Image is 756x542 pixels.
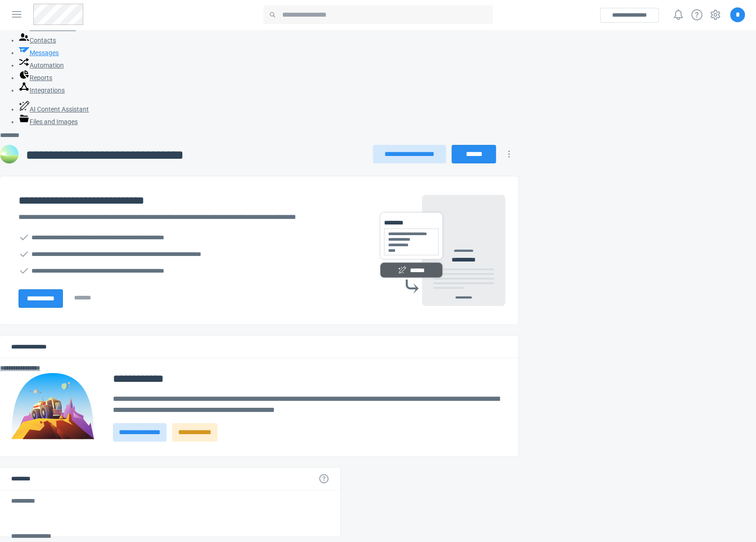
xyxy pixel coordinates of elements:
span: Messages [30,49,59,56]
span: AI Content Assistant [30,106,89,113]
span: Files and Images [30,118,78,125]
a: Messages [19,49,59,56]
a: Contacts [19,37,56,44]
span: Automation [30,62,64,69]
span: Integrations [30,87,65,94]
span: Contacts [30,37,56,44]
a: Automation [19,62,64,69]
span: Reports [30,74,52,81]
a: Integrations [19,87,65,94]
a: Files and Images [19,118,78,125]
a: AI Content Assistant [19,106,89,113]
a: Reports [19,74,52,81]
